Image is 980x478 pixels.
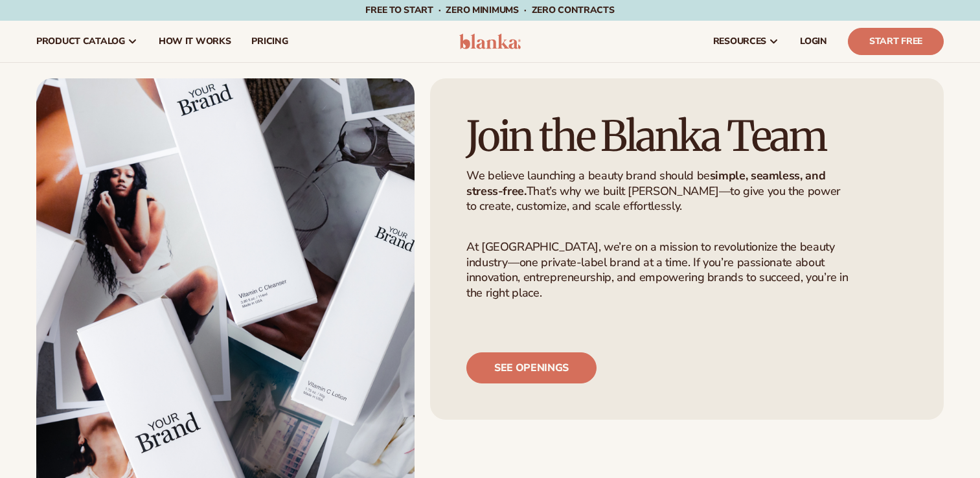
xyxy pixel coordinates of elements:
a: pricing [241,21,298,62]
span: LOGIN [800,36,827,47]
a: resources [703,21,790,62]
p: At [GEOGRAPHIC_DATA], we’re on a mission to revolutionize the beauty industry—one private-label b... [466,240,852,301]
a: product catalog [26,21,148,62]
span: How It Works [159,36,231,47]
a: Start Free [848,28,944,55]
a: LOGIN [790,21,838,62]
a: See openings [466,352,597,383]
span: pricing [251,36,288,47]
img: logo [459,34,521,49]
a: How It Works [148,21,242,62]
span: resources [713,36,766,47]
h1: Join the Blanka Team [466,115,860,158]
span: Free to start · ZERO minimums · ZERO contracts [365,4,614,16]
p: We believe launching a beauty brand should be That’s why we built [PERSON_NAME]—to give you the p... [466,168,852,214]
strong: simple, seamless, and stress-free. [466,168,825,198]
span: product catalog [36,36,125,47]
